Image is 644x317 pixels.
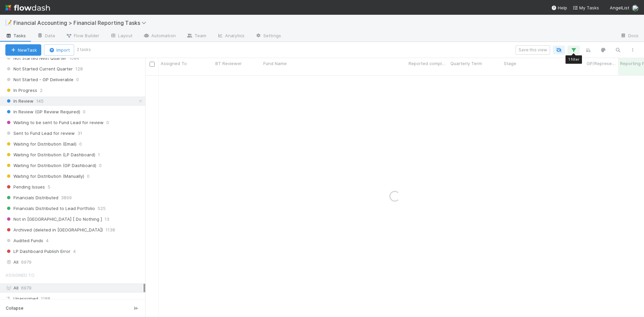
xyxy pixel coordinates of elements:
[5,268,35,282] span: Assigned To
[5,32,26,39] span: Tasks
[5,129,75,138] span: Sent to Fund Lead for review
[79,140,82,148] span: 0
[77,129,82,138] span: 31
[5,54,66,62] span: Not Started Next Quarter
[573,5,599,10] span: My Tasks
[5,226,103,234] span: Archived (deleted in [GEOGRAPHIC_DATA])
[5,284,144,292] div: All
[587,60,616,67] span: GP/Representative wants to review
[150,62,155,67] input: Toggle All Rows Selected
[36,97,44,105] span: 145
[98,204,106,213] span: 525
[69,54,79,62] span: 1084
[5,247,70,256] span: LP Dashboard Publish Error
[40,86,43,95] span: 2
[106,226,115,234] span: 1138
[5,20,12,25] span: 📝
[6,305,23,311] span: Collapse
[98,151,100,159] span: 1
[106,118,109,127] span: 0
[5,108,80,116] span: In Review (GP Review Required)
[161,60,187,67] span: Assigned To
[44,44,74,56] button: Import
[61,194,72,202] span: 3899
[5,236,43,245] span: Audited Funds
[632,5,639,11] img: avatar_c0d2ec3f-77e2-40ea-8107-ee7bdb5edede.png
[73,247,76,256] span: 4
[5,75,73,84] span: Not Started - GP Deliverable
[21,258,32,266] span: 6979
[76,75,79,84] span: 0
[5,97,34,105] span: In Review
[5,2,50,13] img: logo-inverted-e16ddd16eac7371096b0.svg
[610,5,629,10] span: AngelList
[5,172,84,180] span: Waiting for Distribution (Manually)
[5,258,144,266] div: All
[5,183,45,191] span: Pending Issues
[87,172,90,180] span: 0
[48,183,50,191] span: 5
[41,295,50,303] span: 1188
[504,60,516,67] span: Stage
[181,31,212,42] a: Team
[215,60,242,67] span: BT Reviewer
[5,295,144,303] div: Unassigned
[516,45,550,55] button: Save this view
[105,215,109,223] span: 13
[5,215,102,223] span: Not in [GEOGRAPHIC_DATA] [ Do Nothing ]
[13,19,150,26] span: Financial Accounting > Financial Reporting Tasks
[5,65,73,73] span: Not Started Current Quarter
[5,44,41,56] button: NewTask
[46,236,49,245] span: 4
[615,31,644,42] a: Docs
[83,108,86,116] span: 0
[5,118,104,127] span: Waiting to be sent to Fund Lead for review
[138,31,181,42] a: Automation
[450,60,482,67] span: Quarterly Term
[5,140,76,148] span: Waiting for Distribution (Email)
[32,31,60,42] a: Data
[263,60,287,67] span: Fund Name
[77,47,91,53] small: 2 tasks
[551,4,567,11] div: Help
[99,161,102,170] span: 0
[105,31,138,42] a: Layout
[573,4,599,11] a: My Tasks
[409,60,447,67] span: Reported completed by
[250,31,286,42] a: Settings
[5,161,96,170] span: Waiting for Distribution (GP Dashboard)
[5,86,37,95] span: In Progress
[21,285,32,290] span: 6979
[5,204,95,213] span: Financials Distributed to Lead Portfolio
[75,65,83,73] span: 128
[60,31,105,42] a: Flow Builder
[66,32,99,39] span: Flow Builder
[5,151,95,159] span: Waiting for Distribution (LP Dashboard)
[212,31,250,42] a: Analytics
[5,194,58,202] span: Financials Distributed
